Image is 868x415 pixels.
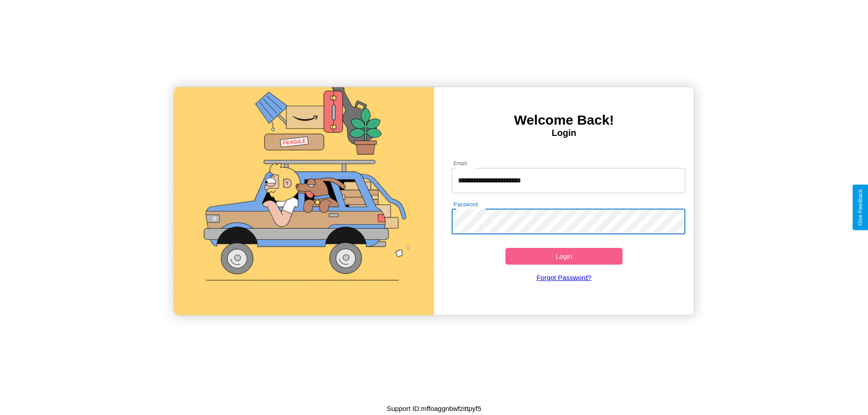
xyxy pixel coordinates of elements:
[857,189,863,226] div: Give Feedback
[453,201,477,208] label: Password
[453,159,467,167] label: Email
[174,87,434,315] img: gif
[447,265,681,290] a: Forgot Password?
[434,128,694,138] h4: Login
[505,248,623,265] button: Login
[434,112,694,128] h3: Welcome Back!
[387,402,481,415] p: Support ID: mffoaggnbwfzittpyf5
